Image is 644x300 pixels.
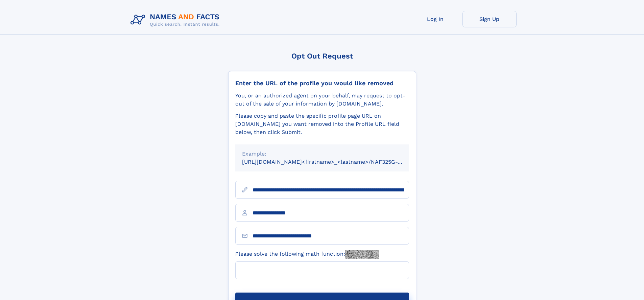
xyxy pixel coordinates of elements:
label: Please solve the following math function: [235,250,379,259]
div: Enter the URL of the profile you would like removed [235,79,409,87]
small: [URL][DOMAIN_NAME]<firstname>_<lastname>/NAF325G-xxxxxxxx [242,159,422,165]
div: Example: [242,150,402,158]
div: Opt Out Request [228,52,416,60]
a: Sign Up [462,11,517,27]
img: Logo Names and Facts [128,11,225,29]
div: You, or an authorized agent on your behalf, may request to opt-out of the sale of your informatio... [235,92,409,108]
div: Please copy and paste the specific profile page URL on [DOMAIN_NAME] you want removed into the Pr... [235,112,409,136]
a: Log In [408,11,462,27]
